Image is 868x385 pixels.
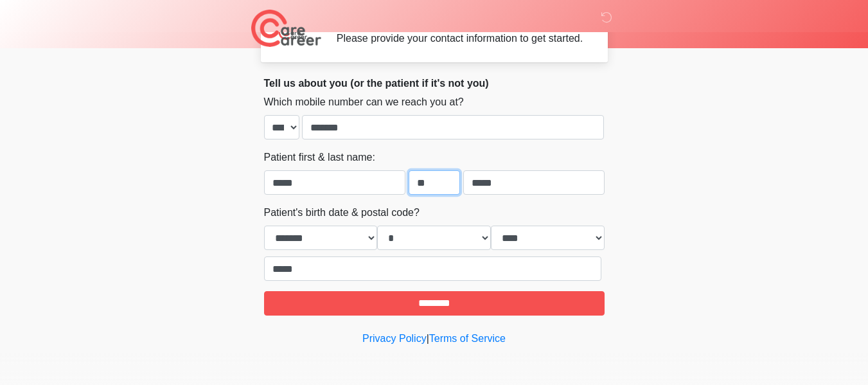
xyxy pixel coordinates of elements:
label: Patient's birth date & postal code? [264,205,420,220]
img: Care Career Logo [251,10,322,47]
a: Privacy Policy [362,333,427,344]
label: Which mobile number can we reach you at? [264,94,464,110]
h2: Tell us about you (or the patient if it's not you) [264,77,605,89]
label: Patient first & last name: [264,150,375,165]
a: Terms of Service [429,333,506,344]
a: | [427,333,429,344]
